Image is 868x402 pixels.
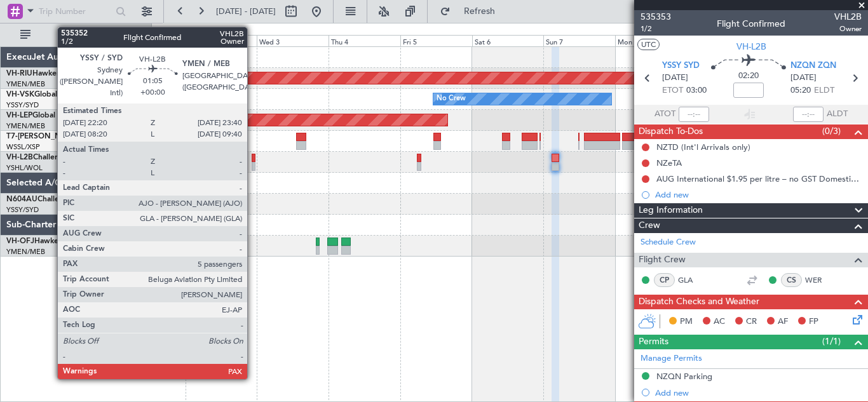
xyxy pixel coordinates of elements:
span: YSSY SYD [662,60,700,72]
span: ALDT [827,108,848,121]
span: PM [680,316,693,328]
div: Fri 5 [400,35,472,46]
button: Refresh [434,1,510,22]
span: Permits [639,335,668,349]
span: VH-L2B [6,154,33,161]
div: CP [654,273,675,287]
div: Flight Confirmed [717,17,785,30]
span: Crew [639,218,660,233]
a: WSSL/XSP [6,142,40,152]
a: VH-OFJHawker 800XP [6,238,87,245]
a: T7-[PERSON_NAME]Global 7500 [6,133,123,140]
div: NZeTA [656,157,682,168]
span: VH-OFJ [6,238,34,245]
div: AUG International $1.95 per litre – no GST Domestic $2.10 per litre plus GST [656,173,862,184]
span: VH-L2B [736,40,766,53]
a: VH-LEPGlobal 6000 [6,112,76,119]
span: FP [809,316,818,328]
span: Dispatch Checks and Weather [639,295,759,309]
div: Add new [655,387,862,398]
span: VH-RIU [6,70,32,77]
span: 1/2 [641,23,671,34]
a: Manage Permits [641,352,702,365]
input: Trip Number [39,2,112,21]
span: VH-LEP [6,112,32,119]
span: N604AU [6,196,37,203]
div: Wed 3 [257,35,329,46]
span: [DATE] [790,72,817,84]
div: NZTD (Int'l Arrivals only) [656,142,750,152]
span: (1/1) [822,335,841,348]
a: VH-VSKGlobal Express XRS [6,91,104,98]
span: ELDT [814,84,834,97]
a: WER [805,274,834,286]
div: No Crew [437,90,466,109]
button: UTC [637,39,660,50]
div: Sat 6 [472,35,544,46]
a: GLA [678,274,707,286]
span: Leg Information [639,203,703,218]
a: YMEN/MEB [6,121,45,131]
a: VH-RIUHawker 800XP [6,70,85,77]
span: ETOT [662,84,683,97]
a: YSSY/SYD [6,205,39,215]
span: ATOT [654,108,675,121]
span: CR [746,316,757,328]
div: Mon 8 [615,35,687,46]
div: Sun 7 [543,35,615,46]
span: Flight Crew [639,253,686,267]
div: Add new [655,189,862,200]
span: [DATE] - [DATE] [216,6,276,17]
a: YSHL/WOL [6,163,43,173]
span: [DATE] [662,72,688,84]
div: CS [781,273,802,287]
button: All Aircraft [14,25,138,45]
span: AF [778,316,788,328]
span: Owner [834,23,862,34]
span: AC [714,316,725,328]
span: 03:00 [686,84,707,97]
a: Schedule Crew [641,236,696,249]
span: VH-VSK [6,91,34,98]
span: All Aircraft [33,30,134,39]
a: VH-L2BChallenger 604 [6,154,88,161]
div: Tue 2 [186,35,257,46]
span: 05:20 [790,84,811,97]
span: 02:20 [738,70,759,83]
div: NZQN Parking [656,371,712,382]
a: YMEN/MEB [6,247,45,257]
span: Dispatch To-Dos [639,124,703,139]
div: Thu 4 [329,35,400,46]
a: YMEN/MEB [6,79,45,89]
span: Refresh [453,7,506,16]
a: YSSY/SYD [6,100,39,110]
a: N604AUChallenger 604 [6,196,92,203]
span: VHL2B [834,10,862,23]
span: (0/3) [822,124,841,138]
span: NZQN ZQN [790,60,836,72]
input: --:-- [679,107,709,122]
span: T7-[PERSON_NAME] [6,133,80,140]
div: [DATE] [154,25,175,36]
span: 535353 [641,10,671,23]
